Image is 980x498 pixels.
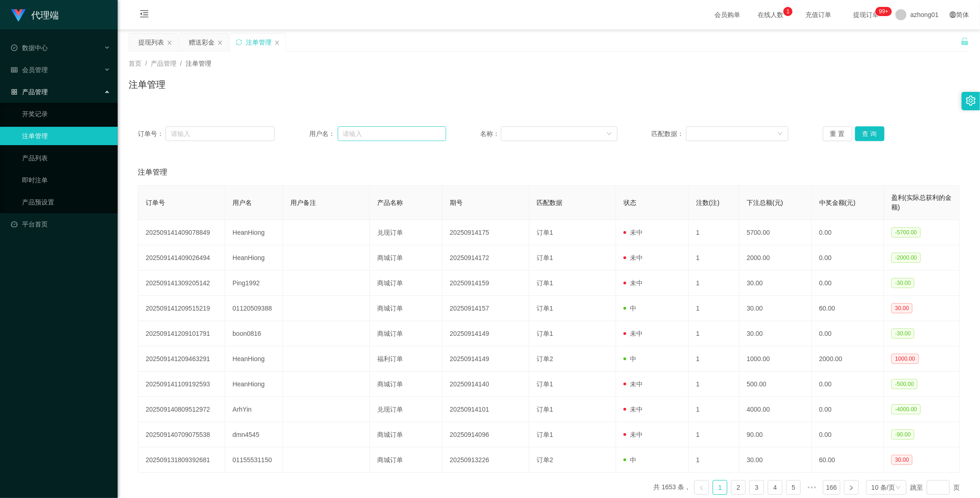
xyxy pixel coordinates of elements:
[786,480,801,495] li: 5
[138,296,225,321] td: 202509141209515219
[739,296,812,321] td: 30.00
[11,67,17,73] i: 图标: table
[370,296,442,321] td: 商城订单
[11,88,48,96] span: 产品管理
[694,480,709,495] li: 上一页
[696,199,719,206] span: 注数(注)
[129,78,165,91] h1: 注单管理
[739,220,812,245] td: 5700.00
[442,447,529,473] td: 20250913226
[138,34,164,51] div: 提现列表
[138,167,167,178] span: 注单管理
[812,397,884,422] td: 0.00
[653,480,691,495] li: 共 1653 条，
[370,321,442,346] td: 商城订单
[783,7,793,16] sup: 1
[739,447,812,473] td: 30.00
[731,481,745,494] a: 2
[225,447,283,473] td: 01155531150
[165,126,275,141] input: 请输入
[623,279,643,287] span: 未中
[623,380,643,388] span: 未中
[22,149,110,167] a: 产品列表
[812,271,884,296] td: 0.00
[442,321,529,346] td: 20250914149
[623,199,636,206] span: 状态
[537,355,553,362] span: 订单2
[189,34,215,51] div: 赠送彩金
[138,220,225,245] td: 202509141409078849
[138,321,225,346] td: 202509141209101791
[129,0,160,30] i: 图标: menu-fold
[872,481,895,494] div: 10 条/页
[844,480,859,495] li: 下一页
[11,66,48,74] span: 会员管理
[138,422,225,447] td: 202509140709075538
[823,126,852,141] button: 重 置
[689,321,739,346] td: 1
[623,229,643,236] span: 未中
[537,456,553,464] span: 订单2
[849,11,884,18] span: 提现订单
[338,126,446,141] input: 请输入
[225,321,283,346] td: boon0816
[787,7,790,16] p: 1
[180,60,182,67] span: /
[442,245,529,271] td: 20250914172
[689,220,739,245] td: 1
[22,105,110,123] a: 开奖记录
[623,355,636,362] span: 中
[442,271,529,296] td: 20250914159
[370,422,442,447] td: 商城订单
[749,480,764,495] li: 3
[891,253,920,263] span: -2000.00
[370,346,442,372] td: 福利订单
[11,89,17,95] i: 图标: appstore-o
[11,215,110,233] a: 图标: dashboard平台首页
[750,481,764,494] a: 3
[145,60,147,67] span: /
[537,330,553,337] span: 订单1
[225,220,283,245] td: HeanHiong
[689,271,739,296] td: 1
[747,199,783,206] span: 下注总额(元)
[537,305,553,312] span: 订单1
[225,346,283,372] td: HeanHiong
[891,379,918,389] span: -500.00
[689,372,739,397] td: 1
[138,271,225,296] td: 202509141309205142
[11,9,26,22] img: logo.9652507e.png
[891,278,914,288] span: -30.00
[22,193,110,211] a: 产品预设置
[225,271,283,296] td: Ping1992
[713,481,727,494] a: 1
[370,397,442,422] td: 兑现订单
[713,480,727,495] li: 1
[442,220,529,245] td: 20250914175
[246,34,272,51] div: 注单管理
[819,199,855,206] span: 中奖金额(元)
[129,60,142,67] span: 首页
[855,126,884,141] button: 查 询
[537,279,553,287] span: 订单1
[225,245,283,271] td: HeanHiong
[891,404,920,414] span: -4000.00
[812,245,884,271] td: 0.00
[377,199,403,206] span: 产品名称
[138,245,225,271] td: 202509141409026494
[537,380,553,388] span: 订单1
[22,171,110,189] a: 即时注单
[895,485,901,491] i: 图标: down
[537,406,553,413] span: 订单1
[739,321,812,346] td: 30.00
[739,346,812,372] td: 1000.00
[370,245,442,271] td: 商城订单
[801,11,836,18] span: 充值订单
[804,480,819,495] li: 向后 5 页
[753,11,788,18] span: 在线人数
[689,422,739,447] td: 1
[138,129,165,139] span: 订单号：
[623,305,636,312] span: 中
[689,245,739,271] td: 1
[812,296,884,321] td: 60.00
